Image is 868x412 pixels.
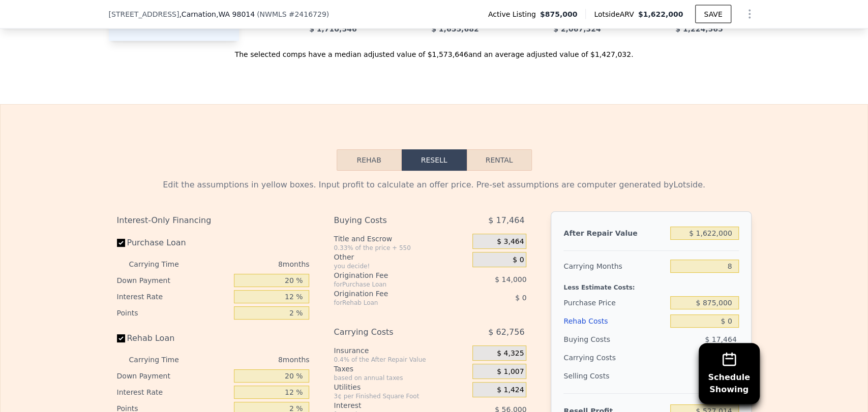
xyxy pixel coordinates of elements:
[497,386,524,395] span: $ 1,424
[488,9,540,19] span: Active Listing
[563,257,666,275] div: Carrying Months
[334,244,468,252] div: 0.33% of the price + 550
[309,25,356,33] span: $ 1,710,546
[334,392,468,400] div: 3¢ per Finished Square Foot
[117,334,125,342] input: Rehab Loan
[199,352,310,368] div: 8 months
[431,25,478,33] span: $ 1,655,682
[638,10,683,18] span: $1,622,000
[216,10,255,18] span: , WA 98014
[117,234,230,252] label: Purchase Loan
[334,211,447,230] div: Buying Costs
[695,5,731,23] button: SAVE
[553,25,601,33] span: $ 2,067,324
[334,345,468,356] div: Insurance
[117,289,230,305] div: Interest Rate
[513,256,524,265] span: $ 0
[334,262,468,270] div: you decide!
[337,149,402,171] button: Rehab
[129,352,195,368] div: Carrying Time
[540,9,578,19] span: $875,000
[117,368,230,384] div: Down Payment
[117,329,230,347] label: Rehab Loan
[563,330,666,348] div: Buying Costs
[563,224,666,242] div: After Repair Value
[705,335,736,343] span: $ 17,464
[594,9,638,19] span: Lotside ARV
[109,9,179,19] span: [STREET_ADDRESS]
[497,367,524,376] span: $ 1,007
[488,211,524,230] span: $ 17,464
[699,343,760,404] button: ScheduleShowing
[334,270,447,280] div: Origination Fee
[563,348,627,367] div: Carrying Costs
[675,25,723,33] span: $ 1,224,565
[334,382,468,392] div: Utilities
[563,275,738,294] div: Less Estimate Costs:
[334,400,447,410] div: Interest
[199,256,310,272] div: 8 months
[117,272,230,289] div: Down Payment
[117,211,310,230] div: Interest-Only Financing
[109,41,760,59] div: The selected comps have a median adjusted value of $1,573,646 and an average adjusted value of $1...
[497,349,524,358] span: $ 4,325
[334,252,468,262] div: Other
[334,280,447,289] div: for Purchase Loan
[488,323,524,341] span: $ 62,756
[117,239,125,247] input: Purchase Loan
[334,234,468,244] div: Title and Escrow
[497,237,524,246] span: $ 3,464
[563,294,666,312] div: Purchase Price
[129,256,195,272] div: Carrying Time
[334,356,468,364] div: 0.4% of the After Repair Value
[495,275,526,283] span: $ 14,000
[334,364,468,374] div: Taxes
[117,305,230,321] div: Points
[563,312,666,330] div: Rehab Costs
[289,10,326,18] span: # 2416729
[257,9,329,19] div: ( )
[334,374,468,382] div: based on annual taxes
[467,149,532,171] button: Rental
[402,149,467,171] button: Resell
[739,4,760,24] button: Show Options
[334,299,447,307] div: for Rehab Loan
[334,323,447,341] div: Carrying Costs
[334,289,447,299] div: Origination Fee
[117,179,752,191] div: Edit the assumptions in yellow boxes. Input profit to calculate an offer price. Pre-set assumptio...
[515,294,526,302] span: $ 0
[260,10,287,18] span: NWMLS
[117,384,230,400] div: Interest Rate
[179,9,255,19] span: , Carnation
[563,367,666,385] div: Selling Costs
